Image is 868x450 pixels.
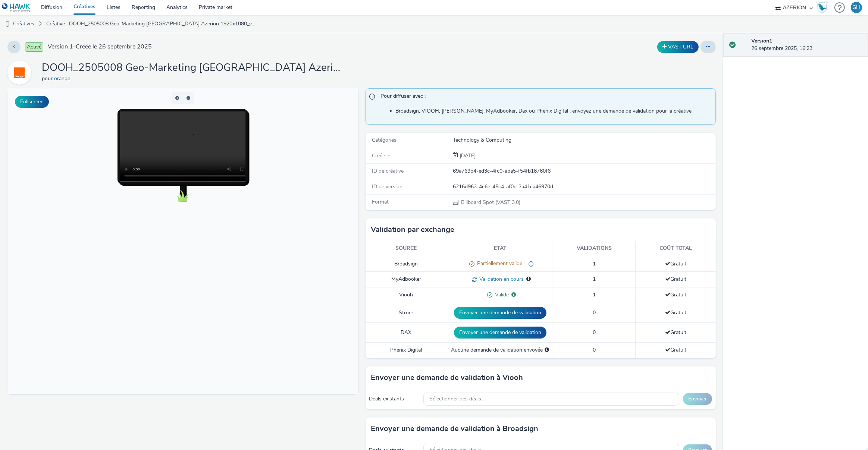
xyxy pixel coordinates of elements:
div: 6216d963-4c6e-45c4-af0c-3a41ca46970d [453,183,715,191]
li: Broadsign, VIOOH, [PERSON_NAME], MyAdbooker, Dax ou Phenix Digital : envoyez une demande de valid... [396,107,712,115]
td: Phenix Digital [366,343,447,358]
span: Catégories [372,136,397,144]
div: Aucune demande de validation envoyée [451,346,549,354]
th: Source [366,241,447,256]
div: 26 septembre 2025, 16:23 [751,37,862,53]
span: pour [42,75,54,82]
a: orange [7,69,34,76]
span: Activé [25,42,43,52]
span: Gratuit [665,291,686,298]
a: Hawk Academy [817,1,831,13]
span: 0 [593,309,596,316]
h3: Envoyer une demande de validation à Viooh [371,372,523,383]
div: Deals existants [369,395,420,403]
div: GH [853,2,861,13]
div: Création 26 septembre 2025, 16:23 [458,152,476,160]
td: Broadsign [366,256,447,272]
span: Sélectionner des deals... [429,396,485,402]
span: Version 1 - Créée le 26 septembre 2025 [48,43,152,51]
button: Fullscreen [15,96,49,108]
img: undefined Logo [2,3,31,12]
h3: Validation par exchange [371,224,455,235]
span: Gratuit [665,309,686,316]
th: Validations [553,241,636,256]
a: Créative : DOOH_2505008 Geo-Marketing [GEOGRAPHIC_DATA] Azerion 1920x1080_video [43,15,260,33]
span: Gratuit [665,276,686,283]
td: Stroer [366,303,447,322]
th: Etat [447,241,553,256]
span: Gratuit [665,329,686,336]
td: Viooh [366,287,447,303]
span: ID de version [372,183,403,190]
a: orange [54,75,73,82]
button: Envoyer une demande de validation [454,327,546,339]
span: Partiellement valide [474,260,522,267]
td: DAX [366,322,447,342]
div: Sélectionnez un deal ci-dessous et cliquez sur Envoyer pour envoyer une demande de validation à P... [545,346,549,354]
div: Resolution does not exist in BMO inventory. [522,260,534,268]
span: Pour diffuser avec : [381,92,708,102]
span: Format [372,198,389,205]
span: 1 [593,291,596,298]
button: Envoyer une demande de validation [454,307,546,319]
span: 0 [593,346,596,353]
div: 69a769b4-ed3c-4fc0-aba5-f54fb18760f6 [453,167,715,175]
span: Validation en cours [477,276,524,283]
h3: Envoyer une demande de validation à Broadsign [371,423,539,434]
button: VAST URL [657,41,699,53]
span: 0 [593,329,596,336]
span: ID de créative [372,167,404,174]
span: Créée le [372,152,391,159]
h1: DOOH_2505008 Geo-Marketing [GEOGRAPHIC_DATA] Azerion 1920x1080_video [42,61,340,75]
td: MyAdbooker [366,272,447,287]
img: Hawk Academy [817,1,828,13]
span: Billboard Spot (VAST 3.0) [460,199,520,206]
span: Gratuit [665,260,686,267]
span: [DATE] [458,152,476,159]
span: 1 [593,276,596,283]
button: Envoyer [683,393,712,405]
span: 1 [593,260,596,267]
strong: Version 1 [751,37,772,44]
th: Coût total [636,241,716,256]
div: Technology & Computing [453,136,715,144]
span: Gratuit [665,346,686,353]
div: Dupliquer la créative en un VAST URL [655,41,701,53]
img: dooh [4,21,11,28]
span: Valide [492,291,509,298]
img: orange [9,62,30,84]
